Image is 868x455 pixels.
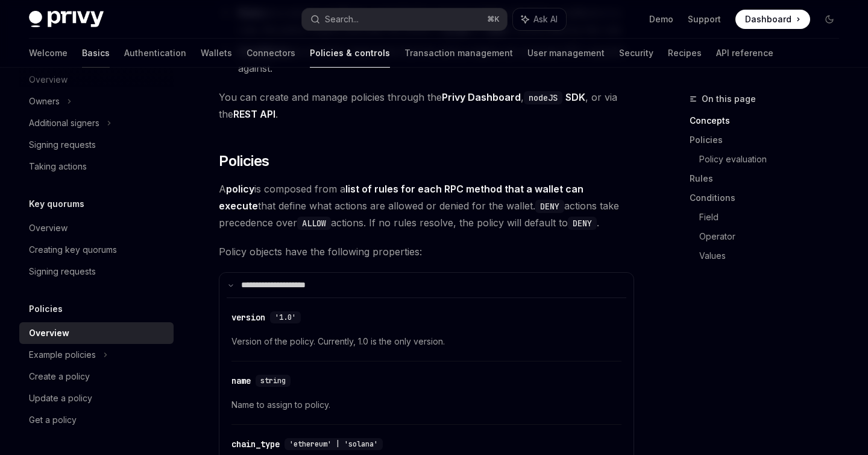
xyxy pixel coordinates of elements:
a: Creating key quorums [19,239,174,261]
button: Ask AI [513,8,566,30]
a: Transaction management [404,39,513,68]
div: Search... [325,12,359,27]
a: Dashboard [735,10,810,29]
button: Toggle dark mode [820,10,839,29]
strong: policy [226,183,254,195]
span: You can create and manage policies through the , , or via the . [219,89,634,122]
a: Signing requests [19,134,174,156]
a: Recipes [668,39,702,68]
div: Update a policy [29,391,92,406]
a: Policies [690,130,849,150]
h5: Key quorums [29,197,84,211]
span: string [260,376,286,386]
div: name [231,375,251,387]
a: Authentication [124,39,186,68]
div: version [231,311,265,323]
a: User management [527,39,605,68]
span: 'ethereum' | 'solana' [289,439,378,449]
a: Rules [690,169,849,188]
a: Values [699,246,849,266]
div: Overview [29,221,68,235]
span: Dashboard [745,13,791,25]
a: Operator [699,227,849,246]
span: '1.0' [275,313,296,322]
span: Ask AI [533,13,558,25]
a: Overview [19,217,174,239]
a: Update a policy [19,387,174,409]
div: Example policies [29,348,96,362]
strong: list of rules for each RPC method that a wallet can execute [219,183,583,212]
a: Field [699,208,849,227]
div: Owners [29,94,60,109]
span: Policy objects have the following properties: [219,243,634,260]
span: On this page [702,92,756,106]
h5: Policies [29,302,63,316]
a: Security [619,39,653,68]
span: Policies [219,151,269,171]
a: Overview [19,322,174,344]
a: Create a policy [19,366,174,387]
span: Version of the policy. Currently, 1.0 is the only version. [231,334,621,349]
code: DENY [535,200,564,213]
div: Get a policy [29,413,77,427]
a: API reference [716,39,773,68]
div: chain_type [231,438,280,450]
a: Connectors [247,39,295,68]
a: Policies & controls [310,39,390,68]
a: Basics [82,39,110,68]
div: Signing requests [29,264,96,279]
code: DENY [568,217,597,230]
div: Creating key quorums [29,243,117,257]
a: Conditions [690,188,849,208]
button: Search...⌘K [302,8,506,30]
a: Get a policy [19,409,174,431]
a: Taking actions [19,156,174,177]
code: ALLOW [297,217,331,230]
div: Overview [29,326,69,340]
a: Privy Dashboard [442,91,521,104]
span: ⌘ K [487,14,500,24]
span: Name to assign to policy. [231,398,621,412]
div: Additional signers [29,116,99,130]
a: Welcome [29,39,68,68]
div: Signing requests [29,138,96,152]
a: Support [688,13,721,25]
span: A is composed from a that define what actions are allowed or denied for the wallet. actions take ... [219,180,634,231]
a: REST API [233,108,275,121]
a: Concepts [690,111,849,130]
a: Policy evaluation [699,150,849,169]
a: SDK [565,91,585,104]
div: Create a policy [29,369,90,384]
div: Taking actions [29,159,87,174]
a: Demo [649,13,673,25]
a: Wallets [201,39,232,68]
img: dark logo [29,11,104,28]
a: Signing requests [19,261,174,282]
code: nodeJS [524,91,562,104]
